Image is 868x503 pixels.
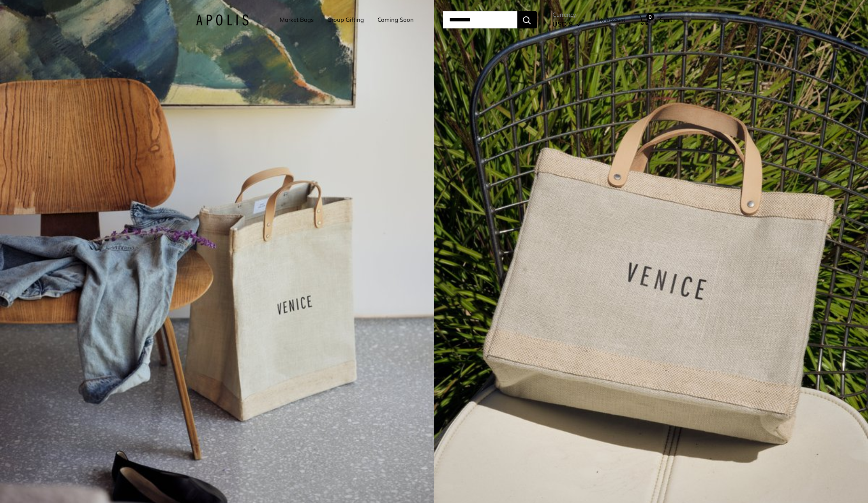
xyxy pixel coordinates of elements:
button: Search [517,11,537,28]
span: USD $ [552,20,573,28]
span: Currency [552,9,581,20]
a: Group Gifting [327,14,364,25]
input: Search... [443,11,517,28]
span: 0 [646,13,654,21]
a: 0 Cart [639,14,672,26]
img: Apolis [196,14,249,26]
span: Cart [659,16,672,24]
button: USD $ [552,18,581,30]
a: Market Bags [280,14,314,25]
a: Coming Soon [378,14,414,25]
a: My Account [598,15,625,25]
